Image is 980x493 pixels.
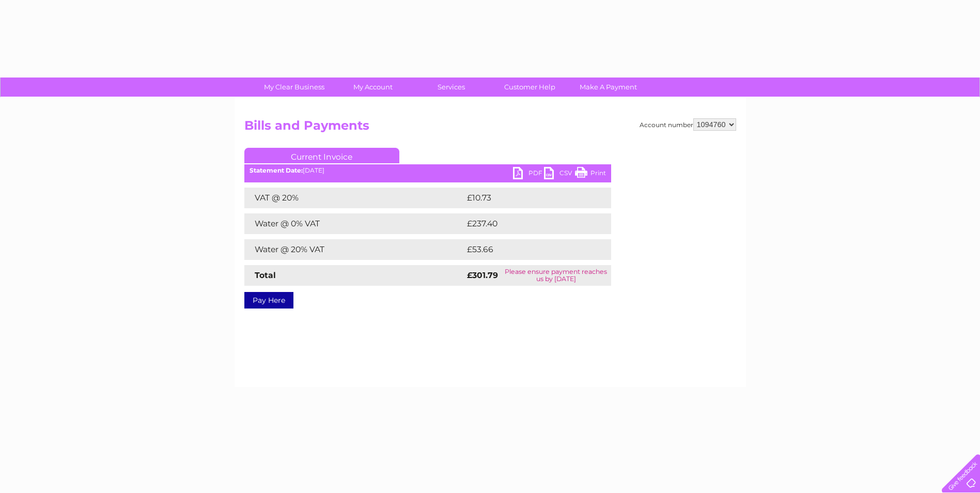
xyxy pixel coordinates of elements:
[640,118,736,131] div: Account number
[501,265,611,286] td: Please ensure payment reaches us by [DATE]
[464,213,593,234] td: £237.40
[244,118,736,138] h2: Bills and Payments
[244,239,464,260] td: Water @ 20% VAT
[244,188,464,208] td: VAT @ 20%
[467,270,498,280] strong: £301.79
[409,78,494,97] a: Services
[464,188,589,208] td: £10.73
[255,270,276,280] strong: Total
[513,167,544,182] a: PDF
[566,78,651,97] a: Make A Payment
[252,78,337,97] a: My Clear Business
[244,213,464,234] td: Water @ 0% VAT
[250,166,303,174] b: Statement Date:
[544,167,575,182] a: CSV
[244,167,611,174] div: [DATE]
[464,239,590,260] td: £53.66
[575,167,606,182] a: Print
[244,148,399,163] a: Current Invoice
[244,292,293,309] a: Pay Here
[487,78,572,97] a: Customer Help
[330,78,415,97] a: My Account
